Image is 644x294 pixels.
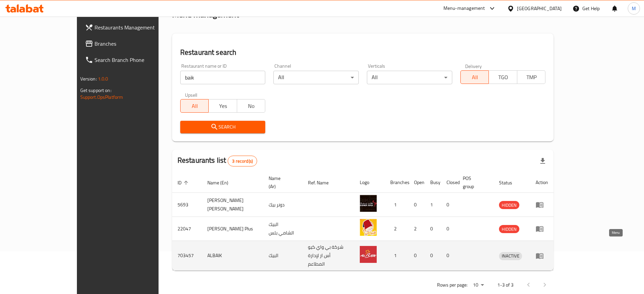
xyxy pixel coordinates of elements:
[517,5,562,12] div: [GEOGRAPHIC_DATA]
[360,219,377,236] img: Albaik Alshami Plus
[441,172,457,193] th: Closed
[80,93,123,101] a: Support.OpsPlatform
[208,99,237,113] button: Yes
[172,193,202,217] td: 5693
[263,241,302,271] td: البيك
[80,86,111,95] span: Get support on:
[489,70,517,84] button: TGO
[80,36,184,52] a: Branches
[536,225,548,233] div: Menu
[425,172,441,193] th: Busy
[360,195,377,212] img: Doner Baik
[263,193,302,217] td: دونر بيك
[441,193,457,217] td: 0
[367,71,452,84] div: All
[499,225,519,233] span: HIDDEN
[211,101,234,111] span: Yes
[409,241,425,271] td: 0
[437,281,468,289] p: Rows per page:
[273,71,359,84] div: All
[180,47,546,58] h2: Restaurant search
[202,193,263,217] td: [PERSON_NAME] [PERSON_NAME]
[465,64,482,68] label: Delivery
[180,71,266,84] input: Search for restaurant name or ID..
[460,70,489,84] button: All
[207,179,237,187] span: Name (En)
[263,217,302,241] td: البيك الشامي بلس
[172,241,202,271] td: 703457
[409,217,425,241] td: 2
[95,23,179,31] span: Restaurants Management
[385,217,409,241] td: 2
[463,174,486,190] span: POS group
[497,281,514,289] p: 1-3 of 3
[269,174,294,190] span: Name (Ar)
[530,172,554,193] th: Action
[172,172,554,271] table: enhanced table
[95,56,179,64] span: Search Branch Phone
[80,19,184,36] a: Restaurants Management
[492,72,515,82] span: TGO
[237,99,266,113] button: No
[180,121,266,133] button: Search
[172,9,239,20] h2: Menu management
[185,92,198,97] label: Upsell
[183,101,206,111] span: All
[360,246,377,263] img: ALBAIK
[463,72,486,82] span: All
[632,5,636,12] span: M
[240,101,263,111] span: No
[385,193,409,217] td: 1
[95,40,179,48] span: Branches
[499,179,521,187] span: Status
[425,241,441,271] td: 0
[425,193,441,217] td: 1
[470,280,486,290] div: Rows per page:
[409,193,425,217] td: 0
[354,172,385,193] th: Logo
[535,153,551,169] div: Export file
[178,155,257,166] h2: Restaurants list
[499,252,522,260] span: INACTIVE
[385,172,409,193] th: Branches
[441,217,457,241] td: 0
[80,52,184,68] a: Search Branch Phone
[172,217,202,241] td: 22047
[308,179,337,187] span: Ref. Name
[186,123,260,131] span: Search
[228,158,257,164] span: 3 record(s)
[180,99,209,113] button: All
[409,172,425,193] th: Open
[536,201,548,209] div: Menu
[499,201,519,209] span: HIDDEN
[98,74,108,83] span: 1.0.0
[385,241,409,271] td: 1
[443,4,485,13] div: Menu-management
[202,217,263,241] td: [PERSON_NAME] Plus
[80,74,97,83] span: Version:
[520,72,543,82] span: TMP
[425,217,441,241] td: 0
[178,179,190,187] span: ID
[303,241,354,271] td: شركة بي واي كيو أس ار لإدارة المطاعم
[202,241,263,271] td: ALBAIK
[441,241,457,271] td: 0
[517,70,546,84] button: TMP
